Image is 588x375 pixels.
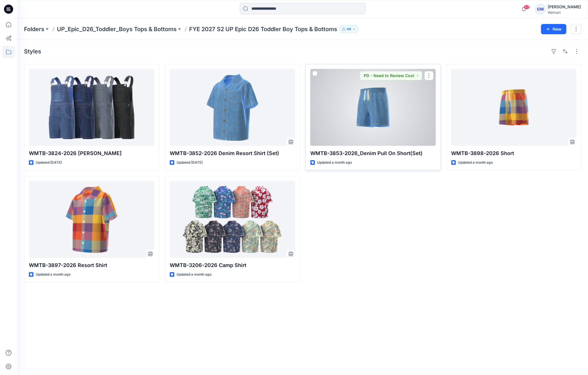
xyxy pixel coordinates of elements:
span: 60 [523,5,530,9]
p: WMTB-3824-2026 [PERSON_NAME] [29,149,154,157]
h4: Styles [24,48,41,55]
a: WMTB-3852-2026 Denim Resort Shirt (Set) [170,69,295,146]
a: WMTB-3824-2026 Shortall [29,69,154,146]
a: WMTB-3897-2026 Resort Shirt [29,181,154,258]
p: WMTB-3853-2026_Denim Pull On Short(Set) [310,149,436,157]
a: WMTB-3206-2026 Camp Shirt [170,181,295,258]
button: 49 [339,25,358,33]
a: Folders [24,25,44,33]
p: 49 [347,26,351,32]
p: WMTB-3852-2026 Denim Resort Shirt (Set) [170,149,295,157]
div: GM [535,4,545,14]
p: WMTB-3206-2026 Camp Shirt [170,261,295,269]
p: WMTB-3897-2026 Resort Shirt [29,261,154,269]
div: Walmart [548,10,581,15]
p: Updated a month ago [36,272,71,278]
p: Updated [DATE] [177,160,203,166]
a: WMTB-3898-2026 Short [451,69,577,146]
div: [PERSON_NAME] [548,3,581,10]
button: New [541,24,566,34]
p: Updated a month ago [177,272,211,278]
a: WMTB-3853-2026_Denim Pull On Short(Set) [310,69,436,146]
p: Updated a month ago [458,160,493,166]
a: UP_Epic_D26_Toddler_Boys Tops & Bottoms [57,25,177,33]
p: Updated a month ago [317,160,352,166]
p: FYE 2027 S2 UP Epic D26 Toddler Boy Tops & Bottoms [189,25,337,33]
p: WMTB-3898-2026 Short [451,149,577,157]
p: Updated [DATE] [36,160,62,166]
